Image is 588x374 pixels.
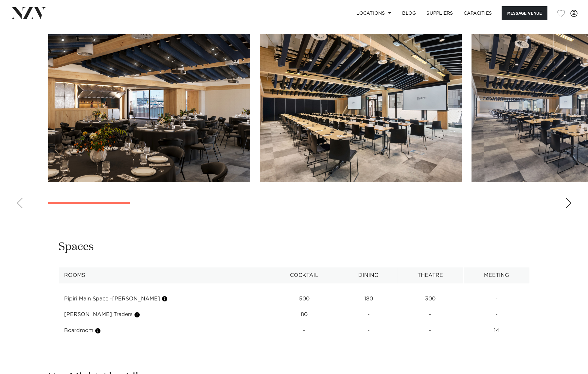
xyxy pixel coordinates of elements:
swiper-slide: 1 / 14 [48,34,250,182]
td: - [268,323,340,339]
td: - [397,323,463,339]
td: - [397,307,463,323]
td: 80 [268,307,340,323]
td: - [340,307,397,323]
td: - [464,307,529,323]
swiper-slide: 2 / 14 [260,34,462,182]
td: Boardroom [59,323,268,339]
a: SUPPLIERS [421,6,458,20]
a: BLOG [397,6,421,20]
button: Message Venue [502,6,547,20]
td: - [340,323,397,339]
td: 300 [397,291,463,307]
td: 14 [464,323,529,339]
th: Dining [340,267,397,283]
td: [PERSON_NAME] Traders [59,307,268,323]
td: Pipiri Main Space -[PERSON_NAME] [59,291,268,307]
td: 180 [340,291,397,307]
img: nzv-logo.png [10,7,46,19]
h2: Spaces [59,240,94,254]
th: Cocktail [268,267,340,283]
a: Capacities [458,6,497,20]
a: Locations [351,6,397,20]
td: 500 [268,291,340,307]
th: Meeting [464,267,529,283]
th: Theatre [397,267,463,283]
th: Rooms [59,267,268,283]
td: - [464,291,529,307]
